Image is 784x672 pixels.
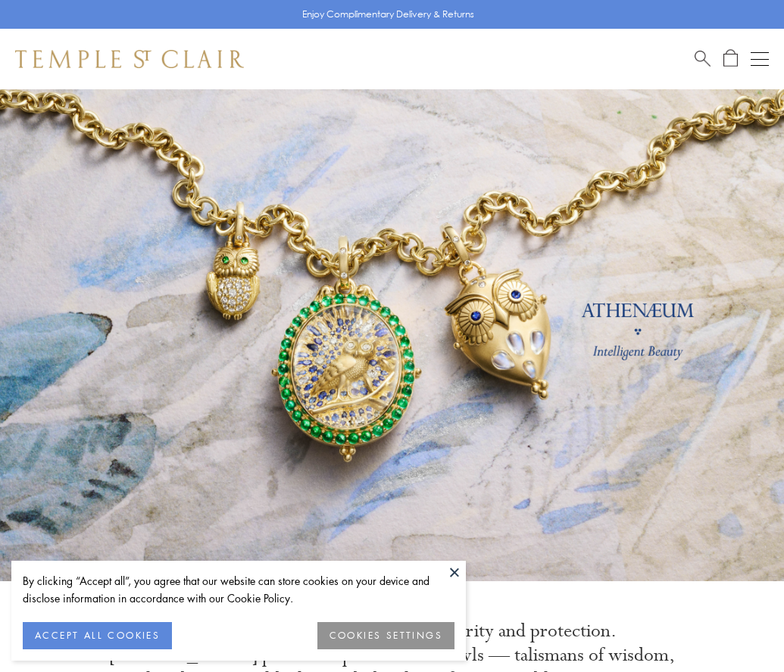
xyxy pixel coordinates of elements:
[15,50,244,68] img: Temple St. Clair
[751,50,769,68] button: Open navigation
[695,49,711,68] a: Search
[317,622,454,649] button: COOKIES SETTINGS
[723,49,738,68] a: Open Shopping Bag
[23,622,172,649] button: ACCEPT ALL COOKIES
[302,7,474,22] p: Enjoy Complimentary Delivery & Returns
[23,572,454,607] div: By clicking “Accept all”, you agree that our website can store cookies on your device and disclos...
